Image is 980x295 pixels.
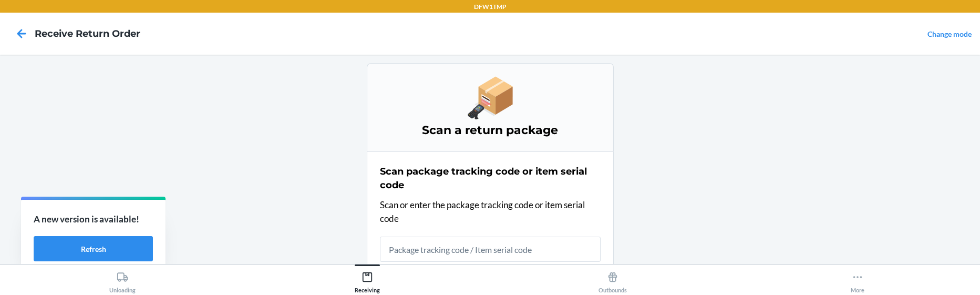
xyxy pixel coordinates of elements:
button: Receiving [245,265,490,293]
div: Unloading [109,267,136,293]
a: Change mode [927,29,972,38]
h3: Scan a return package [380,122,601,139]
p: DFW1TMP [474,2,507,12]
button: More [735,265,980,293]
div: Outbounds [599,267,627,293]
input: Package tracking code / Item serial code [380,237,601,262]
h2: Scan package tracking code or item serial code [380,165,601,192]
p: A new version is available! [34,212,153,226]
div: More [851,267,864,293]
p: Scan or enter the package tracking code or item serial code [380,198,601,225]
h4: Receive Return Order [35,27,140,40]
button: Refresh [34,236,153,261]
div: Receiving [355,267,380,293]
button: Outbounds [490,265,735,293]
